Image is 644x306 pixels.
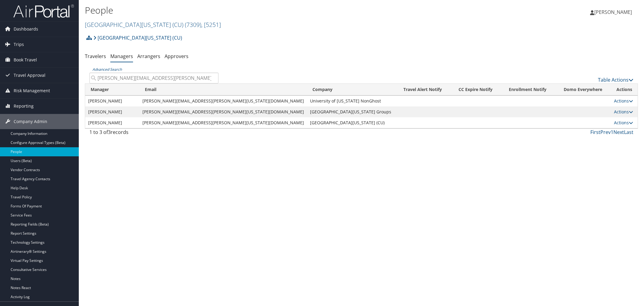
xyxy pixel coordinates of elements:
[555,84,611,96] th: Domo Everywhere
[139,117,307,128] td: [PERSON_NAME][EMAIL_ADDRESS][PERSON_NAME][US_STATE][DOMAIN_NAME]
[13,4,74,18] img: airportal-logo.png
[614,109,633,115] a: Actions
[14,68,45,83] span: Travel Approval
[201,21,221,29] span: , [ 5251 ]
[85,53,106,60] a: Travelers
[85,106,139,117] td: [PERSON_NAME]
[185,21,201,29] span: ( 7309 )
[14,37,24,52] span: Trips
[110,53,133,60] a: Managers
[108,129,111,135] span: 3
[613,129,624,135] a: Next
[451,84,500,96] th: CC Expire Notify: activate to sort column ascending
[614,120,633,125] a: Actions
[307,106,394,117] td: [GEOGRAPHIC_DATA][US_STATE] Groups
[93,32,182,44] a: [GEOGRAPHIC_DATA][US_STATE] (CU)
[85,84,139,96] th: Manager: activate to sort column descending
[85,21,221,29] a: [GEOGRAPHIC_DATA][US_STATE] (CU)
[14,83,50,98] span: Risk Management
[14,99,34,114] span: Reporting
[394,84,451,96] th: Travel Alert Notify: activate to sort column ascending
[611,84,638,96] th: Actions
[85,117,139,128] td: [PERSON_NAME]
[92,67,122,72] a: Advanced Search
[307,84,394,96] th: Company: activate to sort column ascending
[89,129,219,139] div: 1 to 3 of records
[307,117,394,128] td: [GEOGRAPHIC_DATA][US_STATE] (CU)
[139,84,307,96] th: Email: activate to sort column ascending
[14,21,38,37] span: Dashboards
[85,4,454,17] h1: People
[624,129,633,135] a: Last
[600,129,611,135] a: Prev
[139,106,307,117] td: [PERSON_NAME][EMAIL_ADDRESS][PERSON_NAME][US_STATE][DOMAIN_NAME]
[137,53,160,60] a: Arrangers
[85,96,139,106] td: [PERSON_NAME]
[500,84,555,96] th: Enrollment Notify: activate to sort column ascending
[14,52,37,67] span: Book Travel
[165,53,189,60] a: Approvers
[590,3,638,21] a: [PERSON_NAME]
[89,73,219,83] input: Advanced Search
[598,76,633,83] a: Table Actions
[14,114,47,129] span: Company Admin
[307,96,394,106] td: University of [US_STATE] NonGhost
[611,129,613,135] a: 1
[590,129,600,135] a: First
[594,9,632,15] span: [PERSON_NAME]
[139,96,307,106] td: [PERSON_NAME][EMAIL_ADDRESS][PERSON_NAME][US_STATE][DOMAIN_NAME]
[614,98,633,104] a: Actions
